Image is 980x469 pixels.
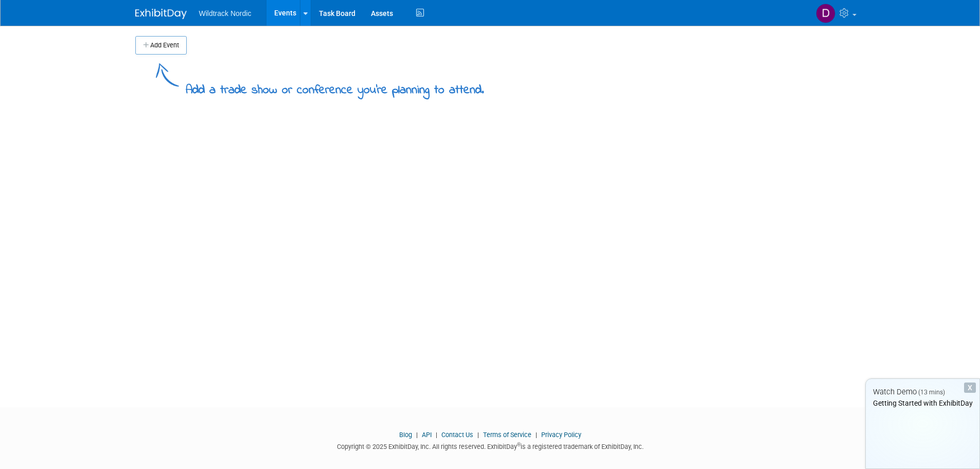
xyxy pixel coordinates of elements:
a: Privacy Policy [541,431,581,439]
a: Blog [399,431,412,439]
span: | [433,431,440,439]
div: Add a trade show or conference you're planning to attend. [186,74,484,99]
span: | [475,431,482,439]
a: Contact Us [441,431,473,439]
div: Watch Demo [866,387,979,397]
a: API [422,431,432,439]
button: Add Event [135,36,187,55]
span: Wildtrack Nordic [199,9,252,18]
span: | [414,431,420,439]
div: Dismiss [964,383,976,393]
img: Devlyn Hardwick [816,4,835,23]
img: ExhibitDay [135,9,187,19]
sup: ® [517,442,521,447]
span: (13 mins) [918,389,945,396]
span: | [533,431,540,439]
a: Terms of Service [483,431,531,439]
div: Getting Started with ExhibitDay [866,398,979,408]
